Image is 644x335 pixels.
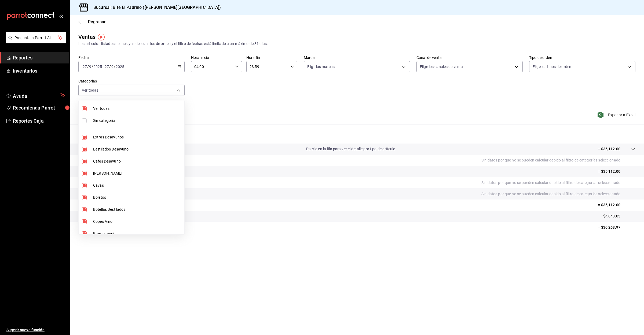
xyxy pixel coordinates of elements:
span: Ver todas [93,106,182,111]
span: Destilados Desayuno [93,146,182,152]
span: Sin categoría [93,118,182,123]
span: Copeo Vino [93,219,182,224]
span: Cafes Desayuno [93,159,182,164]
span: Boletos [93,195,182,200]
span: [PERSON_NAME] [93,171,182,176]
span: Botellas Destilados [93,207,182,212]
img: Tooltip marker [98,34,105,40]
span: Promo rappi [93,231,182,236]
span: Extras Desayunos [93,134,182,140]
span: Cavas [93,183,182,188]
